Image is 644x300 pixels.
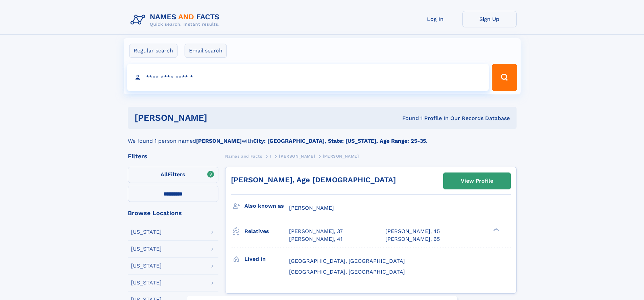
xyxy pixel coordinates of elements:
[253,138,426,144] b: City: [GEOGRAPHIC_DATA], State: [US_STATE], Age Range: 25-35
[128,210,218,216] div: Browse Locations
[225,152,262,160] a: Names and Facts
[323,154,359,159] span: [PERSON_NAME]
[128,153,218,159] div: Filters
[279,152,315,160] a: [PERSON_NAME]
[127,64,489,91] input: search input
[128,11,225,29] img: Logo Names and Facts
[231,176,396,184] a: [PERSON_NAME], Age [DEMOGRAPHIC_DATA]
[492,228,500,232] div: ❯
[279,154,315,159] span: [PERSON_NAME]
[289,228,343,235] a: [PERSON_NAME], 37
[408,11,462,27] a: Log In
[385,228,440,235] a: [PERSON_NAME], 45
[131,229,162,235] div: [US_STATE]
[135,114,305,122] h1: [PERSON_NAME]
[270,154,271,159] span: I
[289,269,405,275] span: [GEOGRAPHIC_DATA], [GEOGRAPHIC_DATA]
[128,167,218,183] label: Filters
[289,258,405,264] span: [GEOGRAPHIC_DATA], [GEOGRAPHIC_DATA]
[289,235,342,243] a: [PERSON_NAME], 41
[131,280,162,285] div: [US_STATE]
[185,44,227,58] label: Email search
[461,173,493,189] div: View Profile
[244,253,289,265] h3: Lived in
[492,64,517,91] button: Search Button
[270,152,271,160] a: I
[244,226,289,237] h3: Relatives
[196,138,242,144] b: [PERSON_NAME]
[305,115,510,122] div: Found 1 Profile In Our Records Database
[289,205,334,211] span: [PERSON_NAME]
[131,246,162,252] div: [US_STATE]
[462,11,517,27] a: Sign Up
[244,200,289,212] h3: Also known as
[131,263,162,269] div: [US_STATE]
[161,171,168,178] span: All
[129,44,177,58] label: Regular search
[444,173,510,189] a: View Profile
[128,129,517,145] div: We found 1 person named with .
[385,235,440,243] a: [PERSON_NAME], 65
